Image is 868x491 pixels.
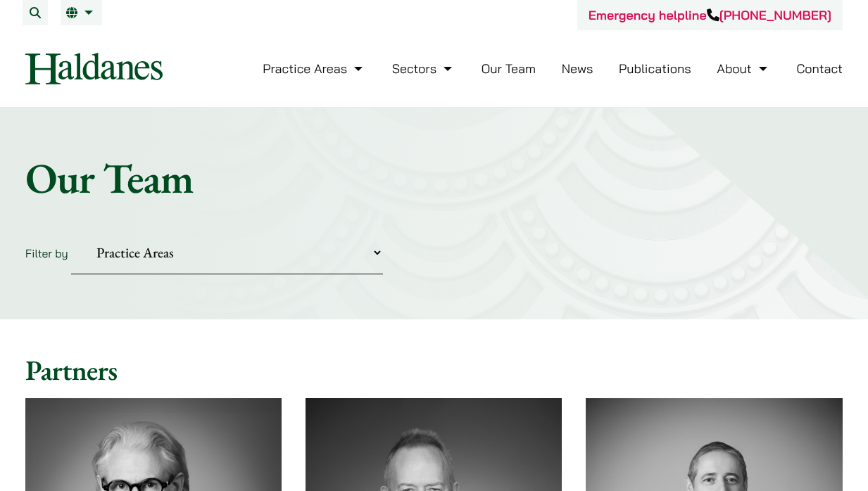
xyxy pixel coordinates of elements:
a: News [562,60,593,77]
a: Our Team [482,60,536,77]
label: Filter by [25,246,68,260]
a: About [717,60,770,77]
a: Emergency helpline[PHONE_NUMBER] [589,7,831,23]
a: Practice Areas [263,60,366,77]
h2: Partners [25,353,843,387]
a: EN [66,7,96,18]
a: Contact [796,60,843,77]
h1: Our Team [25,153,843,203]
img: Logo of Haldanes [25,53,163,84]
a: Publications [619,60,691,77]
a: Sectors [392,60,455,77]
